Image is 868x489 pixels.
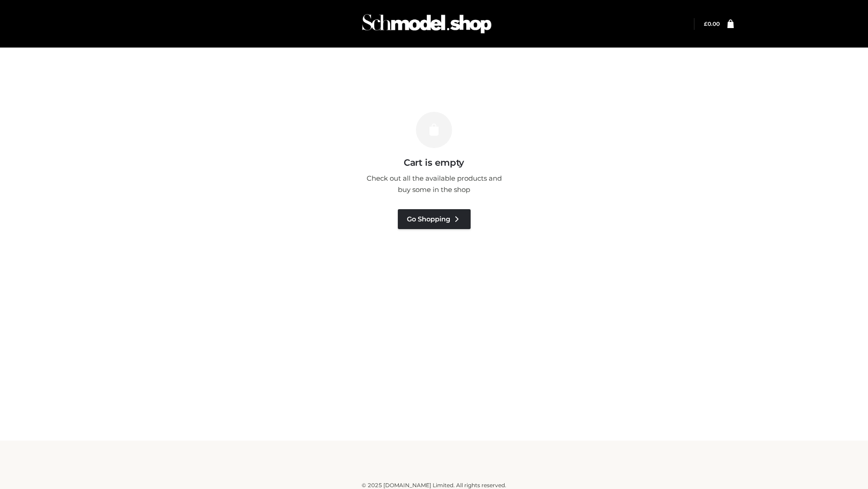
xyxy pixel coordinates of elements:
[398,209,471,229] a: Go Shopping
[155,157,713,168] h3: Cart is empty
[704,20,708,27] span: £
[704,20,720,27] a: £0.00
[362,173,506,196] p: Check out all the available products and buy some in the shop
[359,6,495,42] img: Schmodel Admin 964
[704,20,720,27] bdi: 0.00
